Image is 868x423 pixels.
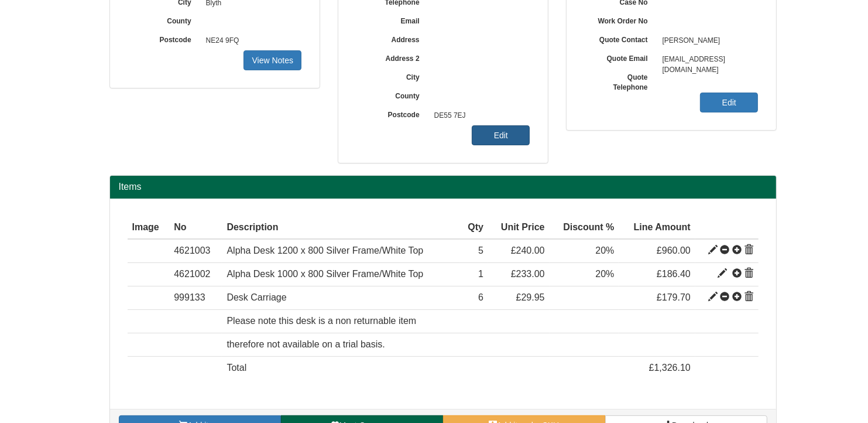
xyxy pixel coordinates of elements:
[227,339,385,349] span: therefore not available on a trial basis.
[459,216,488,240] th: Qty
[488,216,550,240] th: Unit Price
[356,69,428,83] label: City
[657,32,759,50] span: [PERSON_NAME]
[511,245,545,255] span: £240.00
[128,13,200,26] label: County
[356,88,428,101] label: County
[356,107,428,120] label: Postcode
[243,50,301,70] a: View Notes
[128,32,200,45] label: Postcode
[428,107,530,125] span: DE55 7EJ
[478,245,483,255] span: 5
[649,363,691,373] span: £1,326.10
[657,245,691,255] span: £960.00
[119,182,767,192] h2: Items
[200,32,302,50] span: NE24 9FQ
[550,216,619,240] th: Discount %
[169,263,222,286] td: 4621002
[169,216,222,240] th: No
[595,269,614,279] span: 20%
[595,245,614,255] span: 20%
[700,93,758,112] a: Edit
[227,316,416,326] span: Please note this desk is a non returnable item
[169,239,222,262] td: 4621003
[472,125,530,145] a: Edit
[584,32,657,45] label: Quote Contact
[657,269,691,279] span: £186.40
[356,32,428,45] label: Address
[222,216,459,240] th: Description
[227,292,286,302] span: Desk Carriage
[657,292,691,302] span: £179.70
[478,269,483,279] span: 1
[584,50,657,64] label: Quote Email
[584,13,657,26] label: Work Order No
[657,50,759,69] span: [EMAIL_ADDRESS][DOMAIN_NAME]
[227,269,423,279] span: Alpha Desk 1000 x 800 Silver Frame/White Top
[128,216,170,240] th: Image
[356,13,428,26] label: Email
[584,69,657,93] label: Quote Telephone
[227,245,423,255] span: Alpha Desk 1200 x 800 Silver Frame/White Top
[356,50,428,64] label: Address 2
[619,216,695,240] th: Line Amount
[222,356,459,379] td: Total
[169,286,222,310] td: 999133
[511,269,545,279] span: £233.00
[516,292,545,302] span: £29.95
[478,292,483,302] span: 6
